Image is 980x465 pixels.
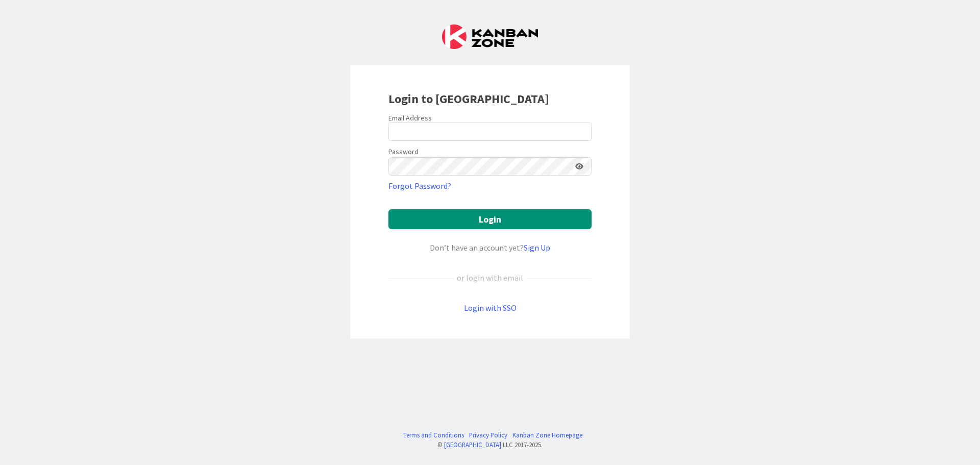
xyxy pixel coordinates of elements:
[388,146,419,157] label: Password
[388,180,451,192] a: Forgot Password?
[442,25,538,49] img: Kanban Zone
[464,303,517,313] a: Login with SSO
[454,272,526,284] div: or login with email
[388,91,549,107] b: Login to [GEOGRAPHIC_DATA]
[512,430,582,440] a: Kanban Zone Homepage
[469,430,507,440] a: Privacy Policy
[388,209,592,229] button: Login
[388,241,592,254] div: Don’t have an account yet?
[444,440,501,449] a: [GEOGRAPHIC_DATA]
[388,113,432,123] label: Email Address
[524,242,550,253] a: Sign Up
[398,440,582,450] div: © LLC 2017- 2025 .
[403,430,464,440] a: Terms and Conditions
